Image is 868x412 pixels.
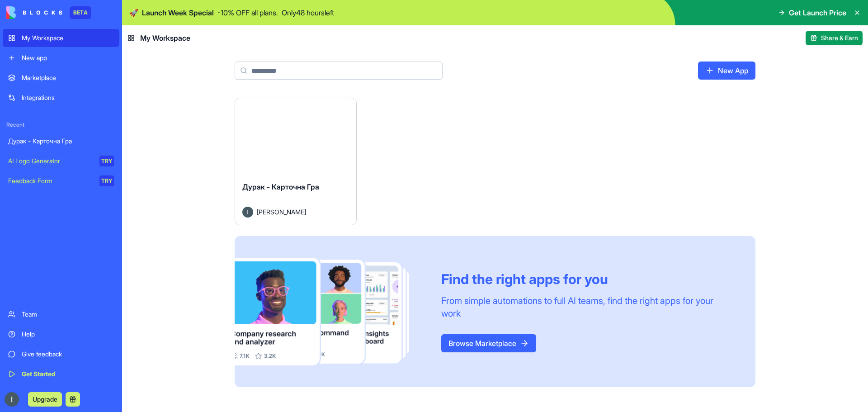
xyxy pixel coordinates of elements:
[22,53,114,62] div: New app
[3,49,119,67] a: New app
[3,345,119,363] a: Give feedback
[242,207,253,218] img: Avatar
[3,325,119,343] a: Help
[3,121,119,128] span: Recent
[257,207,306,217] span: [PERSON_NAME]
[6,6,91,19] a: BETA
[3,69,119,87] a: Marketplace
[6,6,62,19] img: logo
[99,175,114,186] div: TRY
[142,7,214,18] span: Launch Week Special
[22,310,114,319] div: Team
[3,305,119,323] a: Team
[28,392,62,407] button: Upgrade
[70,6,91,19] div: BETA
[235,98,357,225] a: Дурак - Карточна ГраAvatar[PERSON_NAME]
[441,334,536,352] a: Browse Marketplace
[99,156,114,166] div: TRY
[806,31,863,45] button: Share & Earn
[28,394,62,403] a: Upgrade
[140,33,190,43] span: My Workspace
[8,176,93,185] div: Feedback Form
[5,392,19,407] img: ACg8ocKJ-yV57ISEa2STgfply2vaRYnkbn_N4OYk7l0PiDa0UcH1y8ce=s96-c
[235,258,427,366] img: Frame_181_egmpey.png
[282,7,334,18] p: Only 48 hours left
[129,7,138,18] span: 🚀
[3,172,119,190] a: Feedback FormTRY
[22,369,114,379] div: Get Started
[3,132,119,150] a: Дурак - Карточна Гра
[441,294,734,320] div: From simple automations to full AI teams, find the right apps for your work
[3,365,119,383] a: Get Started
[242,182,319,191] span: Дурак - Карточна Гра
[8,156,93,166] div: AI Logo Generator
[698,62,755,80] a: New App
[3,29,119,47] a: My Workspace
[22,33,114,43] div: My Workspace
[789,7,846,18] span: Get Launch Price
[821,33,858,43] span: Share & Earn
[22,330,114,339] div: Help
[22,73,114,82] div: Marketplace
[3,152,119,170] a: AI Logo GeneratorTRY
[22,93,114,102] div: Integrations
[22,350,114,359] div: Give feedback
[217,7,278,18] p: - 10 % OFF all plans.
[8,137,114,146] div: Дурак - Карточна Гра
[441,271,734,287] div: Find the right apps for you
[3,89,119,107] a: Integrations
